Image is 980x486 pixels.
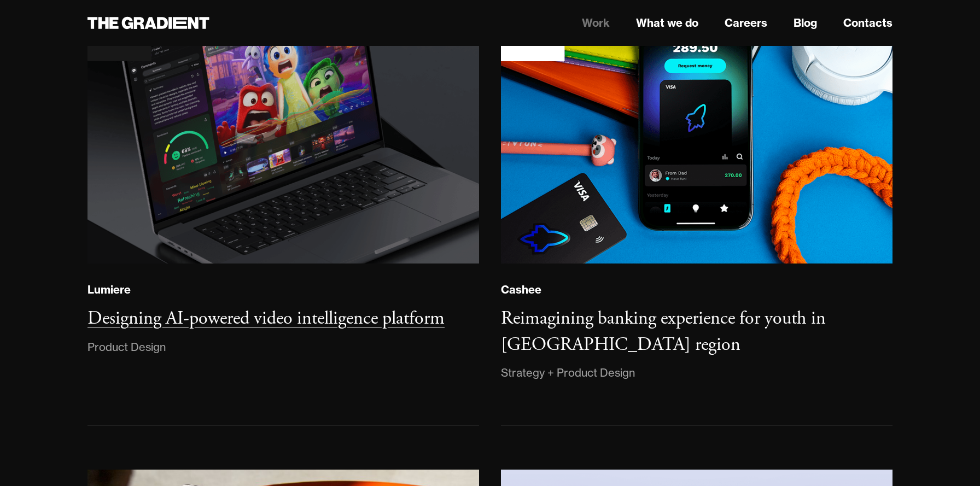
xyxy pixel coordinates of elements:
[636,15,698,31] a: What we do
[843,15,892,31] a: Contacts
[501,283,541,297] div: Cashee
[87,283,131,297] div: Lumiere
[501,307,826,356] h3: Reimagining banking experience for youth in [GEOGRAPHIC_DATA] region
[87,307,445,330] h3: Designing AI-powered video intelligence platform
[582,15,610,31] a: Work
[87,338,166,356] div: Product Design
[725,15,767,31] a: Careers
[794,15,817,31] a: Blog
[501,364,635,382] div: Strategy + Product Design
